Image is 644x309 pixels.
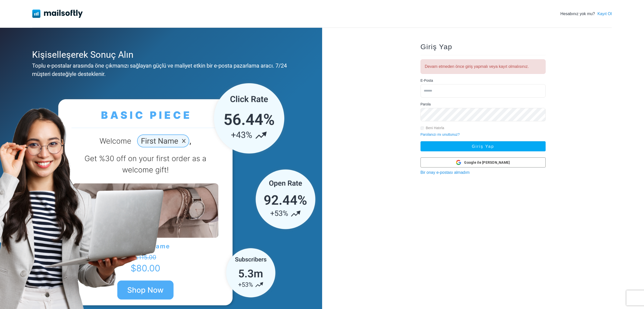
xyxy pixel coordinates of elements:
[421,59,546,74] div: Devam etmeden önce giriş yapmalı veya kayıt olmalısınız.
[421,132,460,136] a: Parolanızı mı unuttunuz?
[32,48,288,62] div: Kişiselleşerek Sonuç Alın
[597,11,612,17] a: Kayıt Ol
[426,125,444,131] label: Beni Hatırla
[32,10,83,18] img: Mailsoftly
[421,170,470,175] a: Bir onay e-postası almadım
[421,141,546,151] button: Giriş Yap
[421,157,546,167] button: Google ile [PERSON_NAME]
[464,160,510,165] span: Google ile [PERSON_NAME]
[421,78,433,83] label: E-Posta
[32,62,288,78] div: Toplu e-postalar arasında öne çıkmanızı sağlayan güçlü ve maliyet etkin bir e-posta pazarlama ara...
[421,102,431,107] label: Parola
[560,11,612,17] div: Hesabınız yok mu?
[421,43,452,51] span: Giriş Yap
